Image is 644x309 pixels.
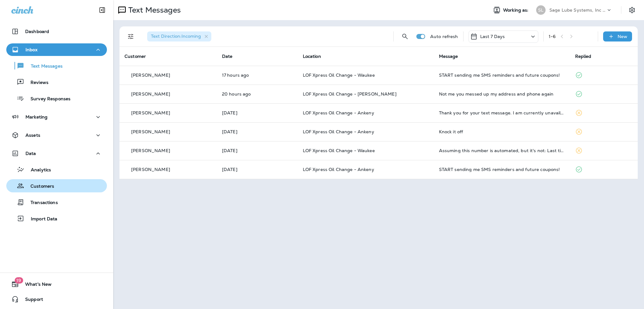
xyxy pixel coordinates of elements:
[25,133,40,138] p: Assets
[126,5,181,15] p: Text Messages
[6,278,107,290] button: 19What's New
[6,129,107,141] button: Assets
[303,53,321,59] span: Location
[626,4,638,16] button: Settings
[125,30,137,43] button: Filters
[131,148,170,153] p: [PERSON_NAME]
[439,53,458,59] span: Message
[222,129,293,134] p: Aug 12, 2025 01:34 PM
[303,110,374,116] span: LOF Xpress Oil Change - Ankeny
[25,151,36,156] p: Data
[131,110,170,115] p: [PERSON_NAME]
[222,167,293,172] p: Aug 8, 2025 06:10 PM
[24,200,58,206] p: Transactions
[147,31,211,41] div: Text Direction:Incoming
[25,29,49,34] p: Dashboard
[24,184,54,190] p: Customers
[303,72,375,78] span: LOF Xpress Oil Change - Waukee
[222,73,293,78] p: Aug 14, 2025 04:38 PM
[549,8,606,13] p: Sage Lube Systems, Inc dba LOF Xpress Oil Change
[6,293,107,306] button: Support
[131,91,170,97] p: [PERSON_NAME]
[125,53,146,59] span: Customer
[303,129,374,135] span: LOF Xpress Oil Change - Ankeny
[6,25,107,38] button: Dashboard
[439,167,565,172] div: START sending me SMS reminders and future coupons!
[6,163,107,176] button: Analytics
[430,34,458,39] p: Auto refresh
[303,91,397,97] span: LOF Xpress Oil Change - [PERSON_NAME]
[439,73,565,78] div: START sending me SMS reminders and future coupons!
[24,96,70,102] p: Survey Responses
[6,179,107,192] button: Customers
[6,59,107,72] button: Text Messages
[6,196,107,209] button: Transactions
[503,8,530,13] span: Working as:
[6,147,107,160] button: Data
[303,148,375,153] span: LOF Xpress Oil Change - Waukee
[439,148,565,153] div: Assuming this number is automated, but it's not: Last time I was there, two of my tires were not ...
[25,114,47,119] p: Marketing
[6,43,107,56] button: Inbox
[222,110,293,115] p: Aug 13, 2025 06:31 PM
[131,73,170,78] p: [PERSON_NAME]
[14,277,23,284] span: 19
[222,53,233,59] span: Date
[549,34,556,39] div: 1 - 6
[618,34,627,39] p: New
[222,148,293,153] p: Aug 10, 2025 11:23 AM
[24,80,48,86] p: Reviews
[222,91,293,97] p: Aug 14, 2025 02:15 PM
[131,167,170,172] p: [PERSON_NAME]
[480,34,505,39] p: Last 7 Days
[439,129,565,134] div: Knock it off
[6,75,107,89] button: Reviews
[6,111,107,123] button: Marketing
[575,53,591,59] span: Replied
[303,167,374,172] span: LOF Xpress Oil Change - Ankeny
[536,5,546,15] div: SL
[399,30,411,43] button: Search Messages
[19,297,43,304] span: Support
[6,92,107,105] button: Survey Responses
[151,33,201,39] span: Text Direction : Incoming
[6,212,107,225] button: Import Data
[25,47,37,52] p: Inbox
[25,167,51,173] p: Analytics
[131,129,170,134] p: [PERSON_NAME]
[439,110,565,115] div: Thank you for your text message. I am currently unavailable. I will respond to your message as so...
[25,216,58,222] p: Import Data
[439,91,565,97] div: Not me you messed up my address and phone again
[93,4,111,16] button: Collapse Sidebar
[25,63,63,69] p: Text Messages
[19,282,52,289] span: What's New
